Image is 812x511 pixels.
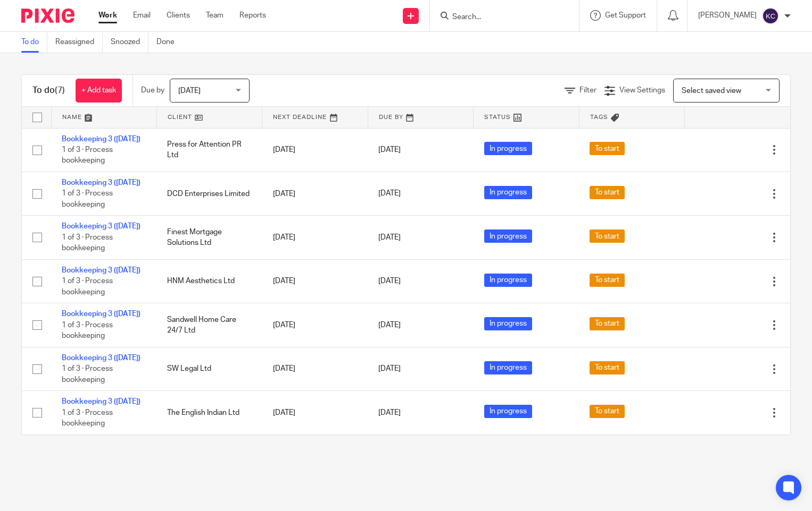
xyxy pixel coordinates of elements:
[62,267,140,274] a: Bookkeeping 3 ([DATE])
[590,186,625,199] span: To start
[619,87,665,94] span: View Settings
[62,190,113,209] span: 1 of 3 · Process bookkeeping
[167,10,190,21] a: Clients
[156,391,262,435] td: The English Indian Ltd
[590,142,625,155] span: To start
[21,8,74,23] img: Pixie
[32,85,65,96] h1: To do
[590,274,625,287] span: To start
[378,146,401,154] span: [DATE]
[62,354,140,362] a: Bookkeeping 3 ([DATE])
[21,32,47,53] a: To do
[62,321,113,340] span: 1 of 3 · Process bookkeeping
[62,179,140,186] a: Bookkeeping 3 ([DATE])
[62,135,140,143] a: Bookkeeping 3 ([DATE])
[156,172,262,215] td: DCD Enterprises Limited
[62,365,113,384] span: 1 of 3 · Process bookkeeping
[62,398,140,405] a: Bookkeeping 3 ([DATE])
[682,87,741,95] span: Select saved view
[55,86,65,95] span: (7)
[62,146,113,165] span: 1 of 3 · Process bookkeeping
[156,216,262,259] td: Finest Mortgage Solutions Ltd
[378,365,401,373] span: [DATE]
[262,259,368,303] td: [DATE]
[239,10,266,21] a: Reports
[378,321,401,329] span: [DATE]
[262,128,368,172] td: [DATE]
[590,114,608,120] span: Tags
[62,234,113,252] span: 1 of 3 · Process bookkeeping
[156,32,183,53] a: Done
[590,361,625,374] span: To start
[378,234,401,241] span: [DATE]
[378,409,401,416] span: [DATE]
[62,409,113,428] span: 1 of 3 · Process bookkeeping
[484,361,532,374] span: In progress
[590,317,625,330] span: To start
[590,229,625,243] span: To start
[262,303,368,347] td: [DATE]
[378,278,401,285] span: [DATE]
[484,186,532,199] span: In progress
[98,10,117,21] a: Work
[484,229,532,243] span: In progress
[605,12,646,19] span: Get Support
[178,87,201,95] span: [DATE]
[262,347,368,390] td: [DATE]
[698,10,757,21] p: [PERSON_NAME]
[262,172,368,215] td: [DATE]
[133,10,151,21] a: Email
[111,32,148,53] a: Snoozed
[156,128,262,172] td: Press for Attention PR Ltd
[484,405,532,418] span: In progress
[484,274,532,287] span: In progress
[156,347,262,390] td: SW Legal Ltd
[156,303,262,347] td: Sandwell Home Care 24/7 Ltd
[484,317,532,330] span: In progress
[590,405,625,418] span: To start
[62,223,140,230] a: Bookkeeping 3 ([DATE])
[206,10,223,21] a: Team
[156,259,262,303] td: HNM Aesthetics Ltd
[378,190,401,198] span: [DATE]
[76,79,122,103] a: + Add task
[579,87,596,94] span: Filter
[262,216,368,259] td: [DATE]
[62,310,140,318] a: Bookkeeping 3 ([DATE])
[762,7,779,24] img: svg%3E
[484,142,532,155] span: In progress
[451,13,547,22] input: Search
[55,32,103,53] a: Reassigned
[62,277,113,296] span: 1 of 3 · Process bookkeeping
[141,85,164,96] p: Due by
[262,391,368,435] td: [DATE]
